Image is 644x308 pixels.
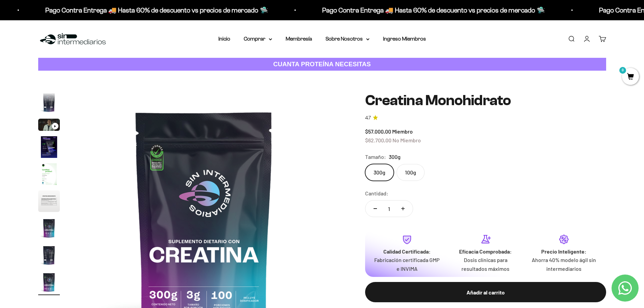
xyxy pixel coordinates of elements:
[392,128,413,135] span: Miembro
[273,61,371,68] strong: CUANTA PROTEÍNA NECESITAS
[365,152,386,161] legend: Tamaño:
[365,189,388,198] label: Cantidad:
[218,36,230,42] a: Inicio
[365,128,391,135] span: $57.000,00
[38,163,60,185] img: Creatina Monohidrato
[365,200,385,217] button: Reducir cantidad
[365,114,606,122] a: 4.74.7 de 5.0 estrellas
[365,137,391,143] span: $62.700,00
[530,256,598,273] p: Ahorra 40% modelo ágil sin intermediarios
[541,248,587,255] strong: Precio Inteligente:
[365,92,606,109] h1: Creatina Monohidrato
[38,119,60,133] button: Ir al artículo 3
[459,248,512,255] strong: Eficacia Comprobada:
[619,66,627,74] mark: 0
[38,271,60,295] button: Ir al artículo 9
[38,217,60,239] img: Creatina Monohidrato
[383,36,426,42] a: Ingreso Miembros
[244,34,272,43] summary: Comprar
[38,136,60,158] img: Creatina Monohidrato
[622,73,639,81] a: 0
[452,256,519,273] p: Dosis clínicas para resultados máximos
[38,244,60,266] img: Creatina Monohidrato
[393,200,413,217] button: Aumentar cantidad
[373,256,441,273] p: Fabricación certificada GMP e INVIMA
[38,92,60,113] img: Creatina Monohidrato
[38,58,606,71] a: CUANTA PROTEÍNA NECESITAS
[38,190,60,214] button: Ir al artículo 6
[383,248,431,255] strong: Calidad Certificada:
[365,114,371,122] span: 4.7
[38,136,60,160] button: Ir al artículo 4
[38,190,60,212] img: Creatina Monohidrato
[389,152,401,161] span: 300g
[45,5,268,16] p: Pago Contra Entrega 🚚 Hasta 60% de descuento vs precios de mercado 🛸
[38,92,60,115] button: Ir al artículo 2
[38,271,60,293] img: Creatina Monohidrato
[392,137,421,143] span: No Miembro
[379,288,593,297] div: Añadir al carrito
[38,244,60,268] button: Ir al artículo 8
[38,217,60,241] button: Ir al artículo 7
[326,34,369,43] summary: Sobre Nosotros
[322,5,545,16] p: Pago Contra Entrega 🚚 Hasta 60% de descuento vs precios de mercado 🛸
[286,36,312,42] a: Membresía
[365,282,606,302] button: Añadir al carrito
[38,163,60,187] button: Ir al artículo 5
